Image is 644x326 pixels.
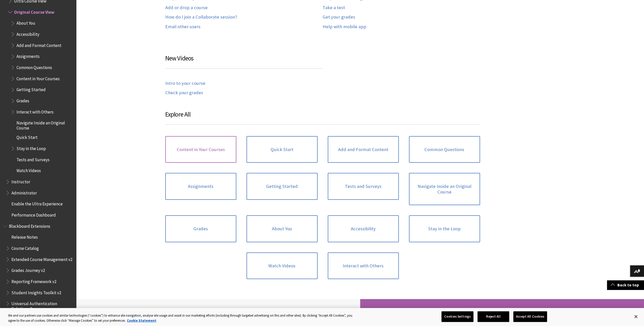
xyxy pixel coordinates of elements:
[165,5,208,11] a: Add or drop a course
[11,189,37,195] span: Administrator
[165,215,236,242] a: Grades
[246,173,318,200] a: Getting Started
[3,222,73,312] nav: Book outline for Blackboard Extensions
[16,74,60,81] span: Content in Your Courses
[16,52,40,59] span: Assignments
[246,215,318,242] a: About You
[11,266,45,273] span: Grades Journey v2
[409,136,480,163] a: Common Questions
[11,244,39,251] span: Course Catalog
[16,41,61,48] span: Add and Format Content
[441,311,473,322] button: Cookies Settings
[328,252,399,279] a: Interact with Others
[8,313,354,323] div: We and our partners use cookies and similar technologies (“cookies”) to enhance site navigation, ...
[16,19,35,26] span: About You
[16,133,38,140] span: Quick Start
[14,8,54,15] span: Original Course View
[165,14,237,20] a: How do I join a Collaborate session?
[16,30,39,37] span: Accessibility
[11,299,73,311] span: Universal Authentication Solution v2
[127,318,156,323] a: More information about your privacy, opens in a new tab
[165,110,480,125] h3: Explore All
[328,136,399,163] a: Add and Format Content
[328,215,399,242] a: Accessibility
[16,108,54,115] span: Interact with Others
[165,90,203,96] a: Check your grades
[607,280,644,290] a: Back to top
[9,222,50,229] span: Blackboard Extensions
[11,211,56,218] span: Performance Dashboard
[513,311,547,322] button: Accept All Cookies
[16,167,41,173] span: Watch Videos
[165,24,201,30] a: Email other users
[409,215,480,242] a: Stay in the Loop
[630,311,641,322] button: Close
[11,200,63,207] span: Enable the Ultra Experience
[323,5,345,11] a: Take a test
[16,119,73,131] span: Navigate Inside an Original Course
[16,86,46,92] span: Getting Started
[409,173,480,205] a: Navigate Inside an Original Course
[16,96,29,103] span: Grades
[165,80,205,86] a: Intro to your course
[165,173,236,200] a: Assignments
[328,173,399,200] a: Tests and Surveys
[246,252,318,279] a: Watch Videos
[323,24,366,30] a: Help with mobile app
[477,311,509,322] button: Reject All
[11,233,38,240] span: Release Notes
[323,14,355,20] a: Get your grades
[16,155,49,162] span: Tests and Surveys
[11,277,56,284] span: Reporting Framework v2
[246,136,318,163] a: Quick Start
[16,144,46,151] span: Stay in the Loop
[165,54,323,69] h3: New Videos
[11,255,72,262] span: Extended Course Management v2
[11,177,30,184] span: Instructor
[165,136,236,163] a: Content in Your Courses
[16,63,52,70] span: Common Questions
[11,288,61,295] span: Student Insights Toolkit v2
